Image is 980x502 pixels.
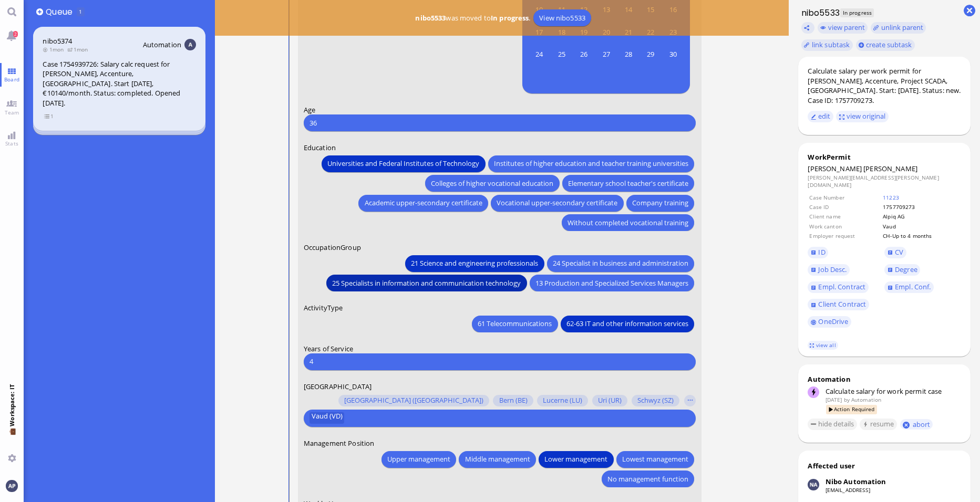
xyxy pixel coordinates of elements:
span: 19 [574,22,594,42]
button: Uri (UR) [592,395,627,406]
img: You [6,480,17,491]
button: Copy ticket nibo5533 link to clipboard [801,22,815,34]
td: 1757709273 [882,203,960,211]
span: 13 Production and Specialized Services Managers [535,277,688,288]
span: 1 [79,8,82,15]
button: No management function [602,470,694,487]
span: Company training [632,197,688,208]
span: 28 [618,44,638,64]
button: Lowest management [616,451,694,467]
button: Lucerne (LU) [537,395,588,406]
span: 24 Specialist in business and administration [553,258,688,269]
span: 62-63 IT and other information services [566,318,688,329]
td: Work canton [809,222,881,231]
span: Institutes of higher education and teacher training universities [494,158,688,169]
td: Employer request [809,232,881,240]
button: April 30, 1989 [662,43,684,65]
td: Case Number [809,193,881,202]
span: Team [2,109,22,116]
td: Vaud [882,222,960,231]
span: 27 [596,44,616,64]
span: 21 [618,22,638,42]
td: CH-Up to 4 months [882,232,960,240]
span: [GEOGRAPHIC_DATA] [304,381,372,391]
button: view original [836,111,889,122]
button: Lower management [539,451,613,467]
span: Elementary school teacher's certificate [568,177,688,189]
span: 61 Telecommunications [478,318,552,329]
button: 61 Telecommunications [472,315,558,332]
a: Degree [884,264,920,276]
span: CV [895,247,903,257]
span: was moved to . [412,13,533,23]
a: nibo5374 [43,36,72,46]
div: Affected user [808,461,855,470]
button: 25 Specialists in information and communication technology [326,275,527,291]
span: OccupationGroup [304,243,361,252]
span: 1mon [43,46,67,53]
span: Middle management [465,454,530,465]
button: April 29, 1989 [639,43,662,65]
div: Calculate salary per work permit for [PERSON_NAME], Accenture, Project SCADA, [GEOGRAPHIC_DATA]. ... [808,66,961,105]
h1: nibo5533 [798,7,840,19]
span: 2 [13,31,18,37]
button: 21 Science and engineering professionals [405,255,544,271]
a: Job Desc. [808,264,850,276]
button: edit [808,111,833,122]
a: CV [884,247,906,258]
span: view 1 items [44,112,54,121]
span: Job Desc. [818,265,847,274]
a: OneDrive [808,316,851,328]
button: Middle management [459,451,536,467]
span: 1mon [67,46,91,53]
task-group-action-menu: link subtask [801,39,853,51]
div: Case 1754939726: Salary calc request for [PERSON_NAME], Accenture, [GEOGRAPHIC_DATA]. Start [DATE... [43,59,195,108]
a: 11223 [883,194,899,201]
span: Years of Service [304,343,353,353]
span: automation@bluelakelegal.com [851,396,881,403]
span: Action Required [826,405,877,414]
span: Without completed vocational training [568,217,688,228]
td: Case ID [809,203,881,211]
button: Institutes of higher education and teacher training universities [488,155,694,172]
a: [EMAIL_ADDRESS] [826,486,871,494]
a: Empl. Contract [808,281,868,293]
span: Uri (UR) [598,396,622,405]
dd: [PERSON_NAME][EMAIL_ADDRESS][PERSON_NAME][DOMAIN_NAME] [808,174,961,189]
span: link subtask [812,40,850,49]
span: 23 [663,22,683,42]
span: 17 [529,22,549,42]
button: Academic upper-secondary certificate [359,194,488,211]
span: 30 [663,44,683,64]
span: Bern (BE) [499,396,528,405]
button: April 24, 1989 [528,43,550,65]
button: Vocational upper-secondary certificate [491,194,623,211]
button: Upper management [381,451,456,467]
span: 26 [574,44,594,64]
span: Management Position [304,438,374,448]
span: Client Contract [818,299,866,309]
img: Aut [184,39,196,50]
button: resume [860,419,897,430]
span: [PERSON_NAME] [863,164,917,173]
span: Empl. Contract [818,282,865,291]
button: Elementary school teacher's certificate [562,175,694,192]
button: 13 Production and Specialized Services Managers [530,275,694,291]
span: 25 [552,44,572,64]
span: 22 [641,22,661,42]
button: Universities and Federal Institutes of Technology [322,155,485,172]
span: Schwyz (SZ) [637,396,674,405]
span: 20 [596,22,616,42]
button: April 27, 1989 [595,43,617,65]
span: by [844,396,850,403]
span: Lower management [545,454,608,465]
button: April 26, 1989 [573,43,595,65]
span: ID [818,247,825,257]
button: create subtask [856,39,915,51]
span: Lowest management [622,454,688,465]
button: Colleges of higher vocational education [425,175,559,192]
span: Vaud (VD) [312,412,343,424]
span: Automation [143,40,181,49]
span: Age [304,105,315,114]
